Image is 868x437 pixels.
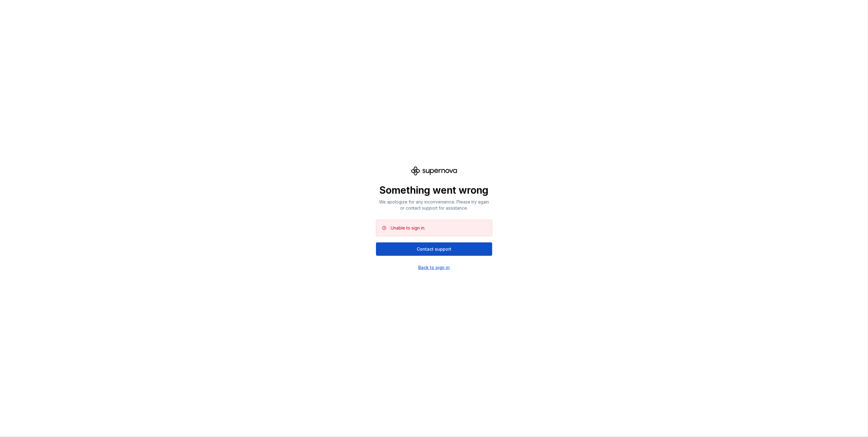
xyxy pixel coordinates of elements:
[376,199,492,211] p: We apologize for any inconvenience. Please try again or contact support for assistance.
[376,242,492,256] button: Contact support
[391,225,426,231] div: Unable to sign in.
[417,246,451,252] span: Contact support
[418,264,450,271] a: Back to sign in
[376,184,492,196] p: Something went wrong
